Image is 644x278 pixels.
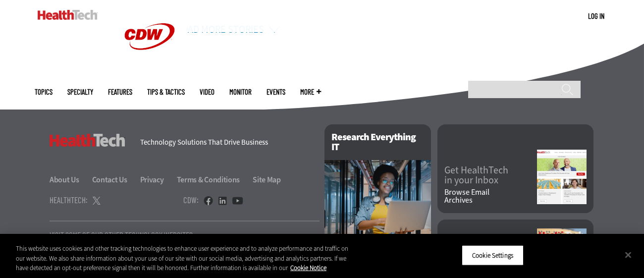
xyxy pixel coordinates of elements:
a: Contact Us [92,174,139,185]
a: MonITor [229,88,252,96]
h2: Research Everything IT [324,124,431,160]
a: Log in [588,11,604,20]
div: This website uses cookies and other tracking technologies to enhance user experience and to analy... [16,244,354,273]
button: Close [617,244,639,266]
a: About Us [50,174,91,185]
a: Terms & Conditions [177,174,252,185]
span: More [300,88,321,96]
a: Site Map [253,174,281,185]
img: Home [38,10,98,20]
a: More information about your privacy [290,264,326,272]
img: newsletter screenshot [537,150,587,204]
a: Tips & Tactics [147,88,185,96]
h4: CDW: [183,196,199,204]
span: Specialty [67,88,93,96]
a: Features [108,88,132,96]
div: User menu [588,11,604,21]
h3: HealthTech [50,134,125,147]
a: Browse EmailArchives [444,188,537,204]
a: Get HealthTechin your Inbox [444,166,537,185]
h4: HealthTech: [50,196,88,204]
h4: Technology Solutions That Drive Business [140,139,312,146]
a: CDW [112,65,187,76]
a: Events [267,88,285,96]
button: Cookie Settings [462,245,524,266]
a: Video [200,88,215,96]
span: Topics [35,88,53,96]
a: Privacy [140,174,175,185]
p: Visit Some Of Our Other Technology Websites: [50,231,320,239]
